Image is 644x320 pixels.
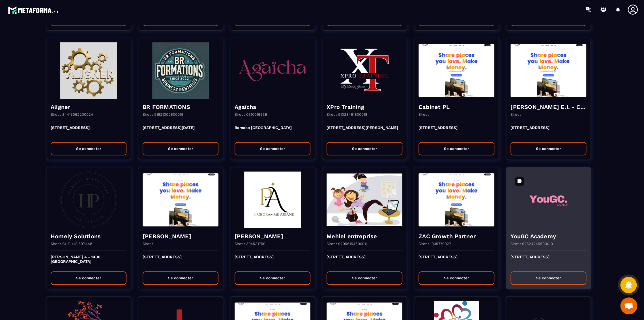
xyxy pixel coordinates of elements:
h4: Homely Solutions [51,232,126,240]
h4: [PERSON_NAME] E.I. - Cabinet Aequivalens [510,103,586,111]
img: logo [8,5,59,15]
p: Siret : 92956154600011 [327,242,367,246]
img: funnel-background [418,171,494,228]
p: [STREET_ADDRESS] [510,255,586,267]
p: Siret : CHE-418.697.448 [51,242,92,246]
button: Se connecter [418,271,494,285]
p: [STREET_ADDRESS] [327,255,402,267]
p: [STREET_ADDRESS] [418,125,494,138]
p: Siret : 91328461800018 [327,112,367,117]
img: funnel-background [51,171,126,228]
button: Se connecter [418,142,494,155]
img: funnel-background [327,171,402,228]
button: Se connecter [327,142,402,155]
p: Siret : 92524245500010 [510,242,553,246]
h4: [PERSON_NAME] [143,232,218,240]
button: Se connecter [510,271,586,285]
img: funnel-background [235,42,310,99]
p: [STREET_ADDRESS][PERSON_NAME] [327,125,402,138]
p: Siret : 1005770927 [418,242,451,246]
img: funnel-background [327,42,402,99]
h4: YouGC Academy [510,232,586,240]
h4: XPro Training [327,103,402,111]
h4: [PERSON_NAME] [235,232,310,240]
h4: Agaïcha [235,103,310,111]
img: funnel-background [418,42,494,99]
a: Mở cuộc trò chuyện [620,297,637,314]
p: Bamako [GEOGRAPHIC_DATA] [235,125,310,138]
p: Siret : 84416062200024 [51,112,93,117]
p: [STREET_ADDRESS] [143,255,218,267]
p: [STREET_ADDRESS] [235,255,310,267]
img: funnel-background [510,42,586,99]
button: Se connecter [143,142,218,155]
p: Siret : 061001553B [235,112,267,117]
img: funnel-background [143,42,218,99]
p: [STREET_ADDRESS][DATE] [143,125,218,138]
h4: Mehiel entreprise [327,232,402,240]
button: Se connecter [235,271,310,285]
p: Siret : [510,112,521,117]
h4: ZAC Growth Partner [418,232,494,240]
p: Siret : [418,112,429,117]
p: Siret : 394531750 [235,242,265,246]
p: [STREET_ADDRESS] [510,125,586,138]
button: Se connecter [51,271,126,285]
button: Se connecter [235,142,310,155]
p: [STREET_ADDRESS] [51,125,126,138]
p: Siret : 91821302600019 [143,112,183,117]
img: funnel-background [143,171,218,228]
button: Se connecter [510,142,586,155]
h4: Cabinet PL [418,103,494,111]
img: funnel-background [235,171,310,228]
img: funnel-background [51,42,126,99]
img: funnel-background [510,171,586,228]
p: [STREET_ADDRESS] [418,255,494,267]
button: Se connecter [51,142,126,155]
p: Siret : [143,242,153,246]
p: [PERSON_NAME] 4 - 1400 [GEOGRAPHIC_DATA] [51,255,126,267]
button: Se connecter [143,271,218,285]
h4: Aligner [51,103,126,111]
h4: BR FORMATIONS [143,103,218,111]
button: Se connecter [327,271,402,285]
